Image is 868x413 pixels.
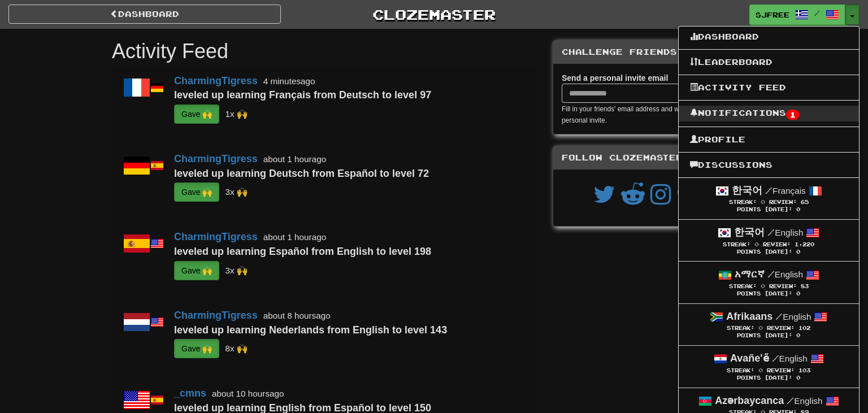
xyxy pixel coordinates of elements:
[263,76,315,86] small: 4 minutes ago
[765,185,772,195] span: /
[263,232,326,242] small: about 1 hour ago
[174,246,431,257] strong: leveled up learning Español from English to level 198
[225,266,247,275] small: sjfree<br />Earluccio<br />Qvadratus
[174,310,258,321] a: CharmingTigress
[798,367,810,373] span: 103
[772,353,779,363] span: /
[749,5,845,25] a: sjfree /
[679,55,859,69] a: Leaderboard
[758,324,763,331] span: 0
[767,227,775,237] span: /
[772,354,808,363] small: English
[729,199,757,205] span: Streak:
[679,304,859,345] a: Afrikaans /English Streak: 0 Review: 102 Points [DATE]: 0
[715,395,784,406] strong: Azərbaycanca
[225,109,247,119] small: sjfree
[786,110,800,120] span: 1
[225,344,247,353] small: sjfree<br />Earluccio<br />Qvadratus<br />houzuki<br />Toshiro42<br />Romolo_Ricci<br />Morela<br...
[298,5,570,24] a: Clozemaster
[174,231,258,242] a: CharmingTigress
[553,146,756,169] div: Follow Clozemaster
[174,75,258,86] a: CharmingTigress
[112,40,536,63] h1: Activity Feed
[679,220,859,261] a: 한국어 /English Streak: 0 Review: 1,220 Points [DATE]: 0
[730,353,769,364] strong: Avañe'ẽ
[754,241,759,247] span: 0
[801,283,809,289] span: 83
[758,367,763,373] span: 0
[767,367,795,373] span: Review:
[769,283,797,289] span: Review:
[726,311,772,322] strong: Afrikaans
[767,269,775,279] span: /
[767,325,795,331] span: Review:
[174,182,219,202] button: Gave 🙌
[679,80,859,95] a: Activity Feed
[690,290,848,298] div: Points [DATE]: 0
[679,158,859,172] a: Discussions
[174,261,219,280] button: Gave 🙌
[174,105,219,124] button: Gave 🙌
[801,199,809,205] span: 65
[225,187,247,197] small: sjfree<br />Earluccio<br />Qvadratus
[679,132,859,147] a: Profile
[174,89,431,101] strong: leveled up learning Français from Deutsch to level 97
[765,186,806,195] small: Français
[767,228,803,237] small: English
[795,241,814,247] span: 1,220
[727,367,754,373] span: Streak:
[174,339,219,358] button: Gave 🙌
[735,268,765,280] strong: አማርኛ
[553,41,756,64] div: Challenge Friends
[763,241,791,247] span: Review:
[729,283,757,289] span: Streak:
[679,106,859,121] a: Notifications1
[690,206,848,214] div: Points [DATE]: 0
[212,389,284,398] small: about 10 hours ago
[734,227,765,238] strong: 한국어
[761,282,765,289] span: 0
[756,10,789,20] span: sjfree
[727,325,754,331] span: Streak:
[679,346,859,387] a: Avañe'ẽ /English Streak: 0 Review: 103 Points [DATE]: 0
[787,396,822,406] small: English
[562,105,726,124] small: Fill in your friends’ email address and we’ll send them a personal invite.
[690,332,848,340] div: Points [DATE]: 0
[787,395,794,406] span: /
[690,375,848,382] div: Points [DATE]: 0
[679,29,859,44] a: Dashboard
[174,153,258,164] a: CharmingTigress
[263,154,326,164] small: about 1 hour ago
[769,199,797,205] span: Review:
[562,73,668,82] strong: Send a personal invite email
[775,311,783,321] span: /
[775,312,811,321] small: English
[8,5,281,24] a: Dashboard
[723,241,750,247] span: Streak:
[679,178,859,219] a: 한국어 /Français Streak: 0 Review: 65 Points [DATE]: 0
[732,185,762,196] strong: 한국어
[690,249,848,256] div: Points [DATE]: 0
[767,269,803,279] small: English
[174,168,429,179] strong: leveled up learning Deutsch from Español to level 72
[679,262,859,303] a: አማርኛ /English Streak: 0 Review: 83 Points [DATE]: 0
[798,325,810,331] span: 102
[174,388,206,399] a: _cmns
[174,324,447,336] strong: leveled up learning Nederlands from English to level 143
[814,9,820,17] span: /
[263,311,331,320] small: about 8 hours ago
[761,198,765,205] span: 0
